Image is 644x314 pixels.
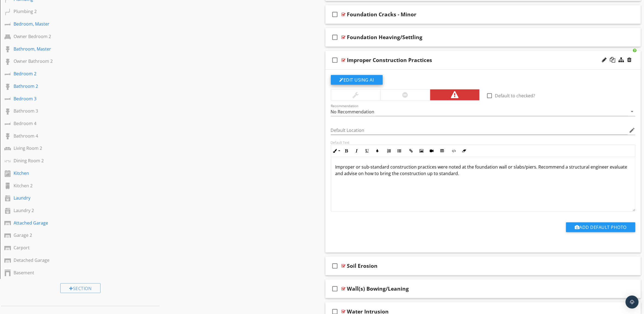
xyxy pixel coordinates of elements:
[14,257,135,263] div: Detached Garage
[331,282,340,295] i: check_box_outline_blank
[14,120,135,127] div: Bedroom 4
[14,95,135,102] div: Bedroom 3
[335,164,631,177] p: Improper or sub-standard construction practices were noted at the foundation wall or slabs/piers....
[347,34,423,41] div: Foundation Heaving/Settling
[629,127,635,133] i: edit
[347,285,409,292] div: Wall(s) Bowing/Leaning
[331,259,340,272] i: check_box_outline_blank
[352,146,362,156] button: Italic (Ctrl+I)
[347,263,378,269] div: Soil Erosion
[331,126,628,135] input: Default Location
[449,146,459,156] button: Code View
[14,83,135,89] div: Bathroom 2
[406,146,416,156] button: Insert Link (Ctrl+K)
[14,21,135,27] div: Bedroom, Master
[347,11,417,18] div: Foundation Cracks - Minor
[14,46,135,52] div: Bathroom, Master
[437,146,447,156] button: Insert Table
[14,70,135,77] div: Bedroom 2
[14,145,135,151] div: Living Room 2
[14,108,135,114] div: Bathroom 3
[427,146,437,156] button: Insert Video
[14,8,135,15] div: Plumbing 2
[626,296,639,309] div: Open Intercom Messenger
[14,182,135,189] div: Kitchen 2
[331,31,340,44] i: check_box_outline_blank
[14,220,135,226] div: Attached Garage
[331,146,341,156] button: Inline Style
[14,157,135,164] div: Dining Room 2
[394,146,405,156] button: Unordered List
[566,222,635,232] button: Add Default Photo
[14,33,135,40] div: Owner Bedroom 2
[331,75,383,85] button: Edit Using AI
[14,244,135,251] div: Carport
[331,109,375,114] div: No Recommendation
[14,195,135,201] div: Laundry
[331,140,636,145] div: Default Text
[459,146,469,156] button: Clear Formatting
[14,133,135,139] div: Bathroom 4
[331,54,340,67] i: check_box_outline_blank
[14,232,135,238] div: Garage 2
[347,57,432,63] div: Improper Construction Practices
[416,146,427,156] button: Insert Image (Ctrl+P)
[14,170,135,176] div: Kitchen
[14,58,135,64] div: Owner Bathroom 2
[384,146,394,156] button: Ordered List
[60,283,100,293] div: Section
[629,108,635,115] i: arrow_drop_down
[372,146,383,156] button: Colors
[14,207,135,214] div: Laundry 2
[14,269,135,276] div: Basement
[341,146,352,156] button: Bold (Ctrl+B)
[331,8,340,21] i: check_box_outline_blank
[495,93,535,98] label: Default to checked?
[362,146,372,156] button: Underline (Ctrl+U)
